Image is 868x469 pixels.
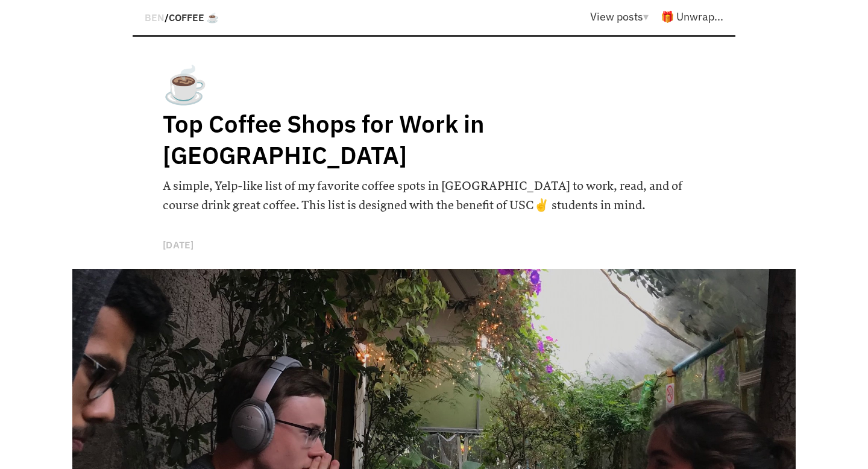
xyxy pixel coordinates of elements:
a: 🎁 Unwrap... [661,10,723,24]
div: / [145,6,219,28]
a: BEN [145,11,165,24]
h1: Top Coffee Shops for Work in [GEOGRAPHIC_DATA] [163,108,615,171]
h6: A simple, Yelp-like list of my favorite coffee spots in [GEOGRAPHIC_DATA] to work, read, and of c... [163,177,705,215]
p: [DATE] [163,233,705,256]
a: Coffee ☕️ [169,11,219,24]
h1: ☕️ [163,60,705,108]
span: ▾ [643,10,649,24]
a: View posts [590,10,661,24]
